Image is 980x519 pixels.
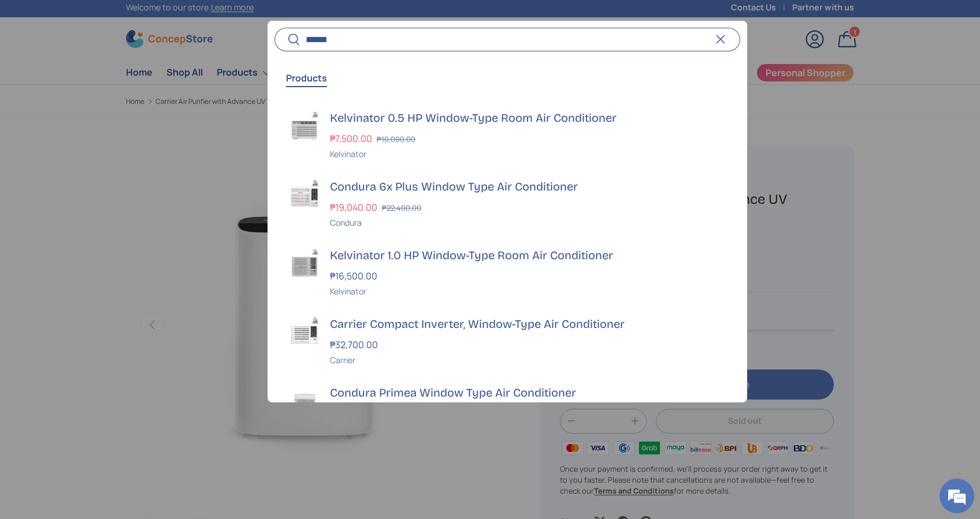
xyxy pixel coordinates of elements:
h3: Kelvinator 1.0 HP Window-Type Room Air Conditioner [330,247,726,263]
s: ₱10,000.00 [377,134,415,144]
strong: ₱16,500.00 [330,270,380,282]
span: We're online! [67,145,159,262]
div: Carrier [330,354,726,366]
div: Kelvinator [330,285,726,297]
div: Kelvinator [330,148,726,160]
h3: Condura Primea Window Type Air Conditioner [330,384,726,401]
a: Condura 6x Plus Window Type Air Conditioner ₱19,040.00 ₱22,400.00 Condura [268,169,747,238]
div: Condura [330,216,726,229]
h3: Carrier Compact Inverter, Window-Type Air Conditioner [330,316,726,332]
textarea: Type your message and hit 'Enter' [6,315,220,356]
strong: ₱32,700.00 [330,338,381,351]
a: Carrier Compact Inverter, Window-Type Air Conditioner ₱32,700.00 Carrier [268,307,747,375]
strong: ₱19,040.00 [330,201,380,214]
a: Condura Primea Window Type Air Conditioner ₱32,300.00 ₱38,000.00 Condura [268,375,747,444]
div: Chat with us now [60,65,194,80]
s: ₱22,400.00 [382,203,421,213]
a: Kelvinator 0.5 HP Window-Type Room Air Conditioner ₱7,500.00 ₱10,000.00 Kelvinator [268,100,747,169]
h3: Kelvinator 0.5 HP Window-Type Room Air Conditioner [330,110,726,126]
div: Minimize live chat window [190,6,217,33]
button: Products [286,65,327,91]
h3: Condura 6x Plus Window Type Air Conditioner [330,178,726,195]
a: Kelvinator 1.0 HP Window-Type Room Air Conditioner ₱16,500.00 Kelvinator [268,238,747,307]
strong: ₱7,500.00 [330,132,375,145]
